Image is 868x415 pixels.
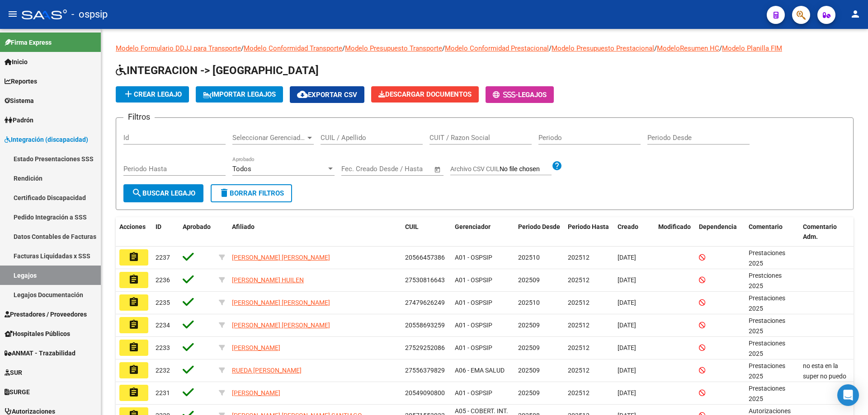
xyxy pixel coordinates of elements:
[128,364,139,375] mat-icon: assignment
[123,89,134,99] mat-icon: add
[156,367,170,374] span: 2232
[749,294,785,312] span: Prestaciones 2025
[486,86,554,103] button: -Legajos
[5,76,37,86] span: Reportes
[850,9,861,19] mat-icon: person
[568,223,609,230] span: Periodo Hasta
[657,44,719,52] a: ModeloResumen HC
[401,217,451,247] datatable-header-cell: CUIL
[123,90,182,98] span: Crear Legajo
[552,160,562,171] mat-icon: help
[290,86,364,103] button: Exportar CSV
[123,184,203,202] button: Buscar Legajo
[433,164,443,175] button: Open calendar
[451,217,514,247] datatable-header-cell: Gerenciador
[232,322,330,329] span: [PERSON_NAME] [PERSON_NAME]
[618,344,636,351] span: [DATE]
[116,86,189,103] button: Crear Legajo
[297,91,357,99] span: Exportar CSV
[803,223,837,241] span: Comentario Adm.
[749,385,785,402] span: Prestaciones 2025
[156,322,170,329] span: 2234
[156,276,170,284] span: 2236
[405,367,445,374] span: 27556379829
[518,254,540,261] span: 202510
[128,252,139,262] mat-icon: assignment
[132,189,195,197] span: Buscar Legajo
[5,37,52,47] span: Firma Express
[493,91,518,99] span: -
[219,187,230,198] mat-icon: delete
[232,134,306,142] span: Seleccionar Gerenciador
[518,389,540,396] span: 202509
[5,387,30,397] span: SURGE
[232,367,302,374] span: RUEDA [PERSON_NAME]
[128,342,139,353] mat-icon: assignment
[5,135,88,145] span: Integración (discapacidad)
[618,322,636,329] span: [DATE]
[658,223,691,230] span: Modificado
[156,254,170,261] span: 2237
[244,44,342,52] a: Modelo Conformidad Transporte
[799,217,854,247] datatable-header-cell: Comentario Adm.
[518,223,560,230] span: Periodo Desde
[405,299,445,306] span: 27479626249
[232,165,251,173] span: Todos
[455,367,505,374] span: A06 - EMA SALUD
[455,276,492,284] span: A01 - OSPSIP
[232,389,280,396] span: [PERSON_NAME]
[749,317,785,335] span: Prestaciones 2025
[568,299,590,306] span: 202512
[119,223,146,230] span: Acciones
[405,389,445,396] span: 20549090800
[552,44,654,52] a: Modelo Presupuesto Prestacional
[5,115,33,125] span: Padrón
[518,276,540,284] span: 202509
[371,86,479,103] button: Descargar Documentos
[455,389,492,396] span: A01 - OSPSIP
[71,5,108,24] span: - ospsip
[837,384,859,406] div: Open Intercom Messenger
[219,189,284,197] span: Borrar Filtros
[722,44,782,52] a: Modelo Planilla FIM
[568,276,590,284] span: 202512
[297,89,308,100] mat-icon: cloud_download
[5,348,75,358] span: ANMAT - Trazabilidad
[749,272,782,289] span: Prestciones 2025
[518,322,540,329] span: 202509
[128,274,139,285] mat-icon: assignment
[405,322,445,329] span: 20558693259
[116,64,319,77] span: INTEGRACION -> [GEOGRAPHIC_DATA]
[749,249,785,267] span: Prestaciones 2025
[386,165,430,173] input: Fecha fin
[152,217,179,247] datatable-header-cell: ID
[211,184,292,202] button: Borrar Filtros
[445,44,549,52] a: Modelo Conformidad Prestacional
[232,254,330,261] span: [PERSON_NAME] [PERSON_NAME]
[514,217,564,247] datatable-header-cell: Periodo Desde
[455,254,492,261] span: A01 - OSPSIP
[232,299,330,306] span: [PERSON_NAME] [PERSON_NAME]
[450,165,500,173] span: Archivo CSV CUIL
[123,111,155,123] h3: Filtros
[116,217,152,247] datatable-header-cell: Acciones
[614,217,655,247] datatable-header-cell: Creado
[116,44,241,52] a: Modelo Formulario DDJJ para Transporte
[568,322,590,329] span: 202512
[156,389,170,396] span: 2231
[5,368,22,378] span: SUR
[455,223,491,230] span: Gerenciador
[564,217,614,247] datatable-header-cell: Periodo Hasta
[803,362,850,390] span: no esta en la super no puedo subir el cud a sur
[156,299,170,306] span: 2235
[749,340,785,357] span: Prestaciones 2025
[655,217,695,247] datatable-header-cell: Modificado
[618,367,636,374] span: [DATE]
[618,254,636,261] span: [DATE]
[568,344,590,351] span: 202512
[699,223,737,230] span: Dependencia
[5,57,28,67] span: Inicio
[618,276,636,284] span: [DATE]
[455,299,492,306] span: A01 - OSPSIP
[695,217,745,247] datatable-header-cell: Dependencia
